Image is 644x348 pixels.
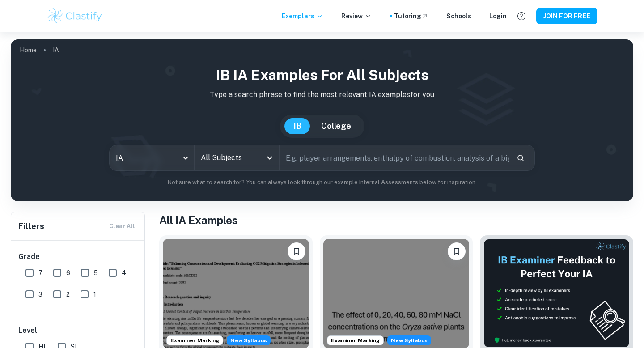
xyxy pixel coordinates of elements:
span: 7 [38,268,42,278]
span: 3 [38,289,42,299]
img: Clastify logo [47,7,103,25]
button: JOIN FOR FREE [536,8,597,24]
span: Examiner Marking [327,336,383,344]
h6: Filters [18,220,44,233]
button: Open [263,152,276,164]
h6: Level [18,325,138,336]
span: 4 [122,268,126,278]
span: Examiner Marking [167,336,223,344]
span: 2 [66,289,70,299]
span: 6 [66,268,70,278]
p: Exemplars [282,11,323,21]
div: Starting from the May 2026 session, the ESS IA requirements have changed. We created this exempla... [387,335,431,345]
button: College [312,118,360,134]
button: Help and Feedback [514,8,529,24]
div: IA [110,145,194,170]
p: Review [341,11,372,21]
a: Tutoring [394,11,428,21]
p: Type a search phrase to find the most relevant IA examples for you [18,89,626,100]
p: Not sure what to search for? You can always look through our example Internal Assessments below f... [18,178,626,187]
span: 5 [94,268,98,278]
input: E.g. player arrangements, enthalpy of combustion, analysis of a big city... [280,145,509,170]
h1: All IA Examples [159,212,633,228]
button: Please log in to bookmark exemplars [288,242,305,260]
button: Please log in to bookmark exemplars [448,242,466,260]
img: Thumbnail [483,239,630,348]
h1: IB IA examples for all subjects [18,64,626,86]
a: Schools [446,11,471,21]
p: IA [53,45,59,55]
div: Starting from the May 2026 session, the ESS IA requirements have changed. We created this exempla... [227,335,271,345]
img: profile cover [11,39,633,201]
span: New Syllabus [387,335,431,345]
button: Search [513,150,528,166]
h6: Grade [18,251,138,262]
span: New Syllabus [227,335,271,345]
a: Login [489,11,507,21]
button: IB [284,118,310,134]
span: 1 [93,289,96,299]
a: Home [20,44,37,56]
